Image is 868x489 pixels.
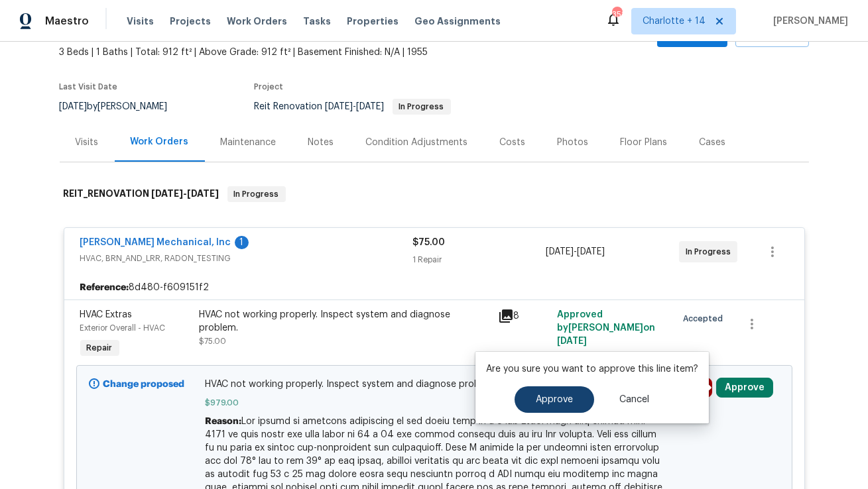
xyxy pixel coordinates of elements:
[64,186,219,202] h6: REIT_RENOVATION
[205,378,663,391] span: HVAC not working properly. Inspect system and diagnose problem.
[60,99,184,115] div: by [PERSON_NAME]
[152,189,184,198] span: [DATE]
[80,324,166,332] span: Exterior Overall - HVAC
[768,15,848,28] span: [PERSON_NAME]
[414,15,501,28] span: Geo Assignments
[64,276,804,299] div: 8d480-f609151f2
[643,15,706,28] span: Charlotte + 14
[577,247,605,256] span: [DATE]
[536,395,573,405] span: Approve
[229,188,284,201] span: In Progress
[45,15,89,28] span: Maestro
[621,136,668,149] div: Floor Plans
[200,308,490,335] div: HVAC not working properly. Inspect system and diagnose problem.
[60,102,88,111] span: [DATE]
[515,386,594,413] button: Approve
[357,102,385,111] span: [DATE]
[127,15,154,28] span: Visits
[413,253,546,266] div: 1 Repair
[255,83,284,91] span: Project
[716,378,773,398] button: Approve
[612,8,621,21] div: 351
[82,341,118,354] span: Repair
[683,312,728,325] span: Accepted
[326,102,353,111] span: [DATE]
[80,252,413,265] span: HVAC, BRN_AND_LRR, RADON_TESTING
[60,46,540,59] span: 3 Beds | 1 Baths | Total: 912 ft² | Above Grade: 912 ft² | Basement Finished: N/A | 1955
[152,189,219,198] span: -
[500,136,526,149] div: Costs
[394,103,450,111] span: In Progress
[205,396,663,409] span: $979.00
[486,362,698,376] p: Are you sure you want to approve this line item?
[103,380,185,389] b: Change proposed
[557,337,587,346] span: [DATE]
[60,173,809,215] div: REIT_RENOVATION [DATE]-[DATE]In Progress
[303,17,331,26] span: Tasks
[205,417,241,426] span: Reason:
[80,310,133,319] span: HVAC Extras
[326,102,385,111] span: -
[366,136,468,149] div: Condition Adjustments
[188,189,219,198] span: [DATE]
[255,102,451,111] span: Reit Renovation
[227,15,287,28] span: Work Orders
[131,135,189,148] div: Work Orders
[546,247,574,256] span: [DATE]
[498,308,550,324] div: 8
[60,83,118,91] span: Last Visit Date
[619,395,649,405] span: Cancel
[686,245,736,258] span: In Progress
[557,310,655,346] span: Approved by [PERSON_NAME] on
[170,15,211,28] span: Projects
[221,136,277,149] div: Maintenance
[546,245,605,258] span: -
[76,136,99,149] div: Visits
[413,238,446,247] span: $75.00
[598,386,670,413] button: Cancel
[347,15,399,28] span: Properties
[558,136,589,149] div: Photos
[80,281,129,294] b: Reference:
[235,236,249,249] div: 1
[200,337,227,345] span: $75.00
[80,238,231,247] a: [PERSON_NAME] Mechanical, Inc
[308,136,334,149] div: Notes
[700,136,726,149] div: Cases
